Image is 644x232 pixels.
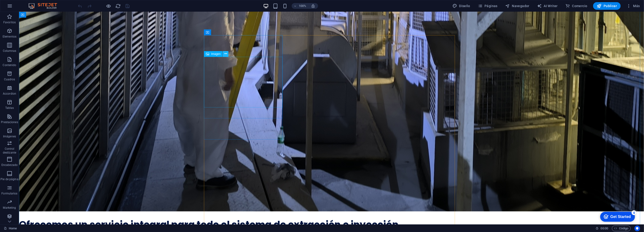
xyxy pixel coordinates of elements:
[537,4,558,8] span: AI Writer
[450,2,472,10] button: Diseño
[597,4,617,8] span: Publicar
[604,227,605,230] span: :
[1,120,18,124] p: Prestaciones
[625,2,642,10] button: Más
[3,20,16,24] p: Favoritos
[503,2,531,10] button: Navegador
[3,49,16,53] p: Columnas
[115,3,121,9] button: reload
[1,163,18,167] p: Encabezado
[1,192,17,195] p: Formularios
[505,4,529,8] span: Navegador
[5,106,14,110] p: Tablas
[35,1,40,6] div: 4
[106,3,111,9] button: Haz clic para salir del modo de previsualización y seguir editando
[563,2,589,10] button: Comercio
[593,2,621,10] button: Publicar
[478,4,498,8] span: Páginas
[565,4,587,8] span: Comercio
[535,2,560,10] button: AI Writer
[0,177,18,181] p: Pie de página
[614,226,629,231] span: Código
[634,226,640,231] button: Usercentrics
[4,2,39,12] div: Get Started 4 items remaining, 20% complete
[116,3,121,9] i: Volver a cargar página
[3,135,16,138] p: Imágenes
[211,53,221,55] span: Imagen
[450,2,472,10] div: Diseño (Ctrl+Alt+Y)
[14,5,34,10] div: Get Started
[601,226,608,231] span: 00 00
[3,206,16,210] p: Marketing
[612,226,631,231] button: Código
[596,226,608,231] h6: Tiempo de la sesión
[4,77,15,81] p: Cuadros
[311,4,315,8] i: Al redimensionar, ajustar el nivel de zoom automáticamente para ajustarse al dispositivo elegido.
[292,3,309,9] button: 100%
[3,35,16,39] p: Elementos
[452,4,470,8] span: Diseño
[3,63,16,67] p: Contenido
[4,226,17,231] a: Haz clic para cancelar la selección y doble clic para abrir páginas
[299,3,306,9] h6: 100%
[626,4,640,8] span: Más
[476,2,499,10] button: Páginas
[3,92,16,96] p: Accordion
[27,3,63,9] img: Editor Logo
